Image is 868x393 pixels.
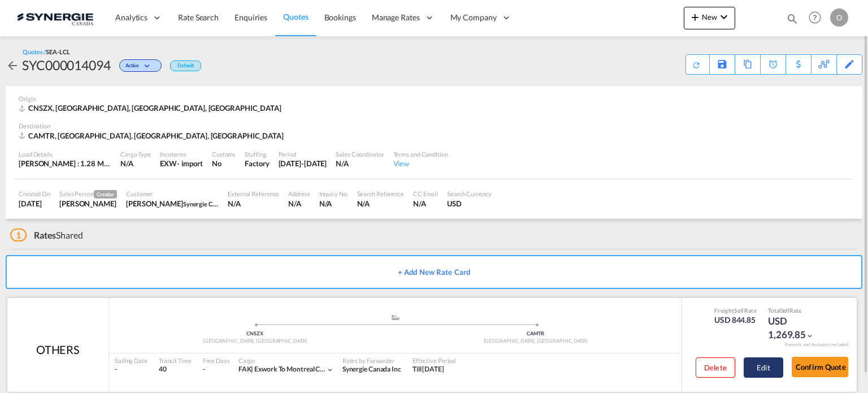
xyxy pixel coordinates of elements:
[372,12,420,23] span: Manage Rates
[235,12,267,22] span: Enquiries
[413,198,438,209] div: N/A
[22,56,111,74] div: SYC000014094
[111,56,164,74] div: Change Status Here
[115,356,147,365] div: Sailing Date
[805,8,830,28] div: Help
[203,356,230,365] div: Free Days
[288,189,310,198] div: Address
[245,158,269,169] div: Factory Stuffing
[393,158,448,169] div: View
[177,158,203,169] div: - import
[159,365,192,374] div: 40
[19,158,111,169] div: [PERSON_NAME] : 1.28 MT | Volumetric Wt : 5.41 CBM | Chargeable Wt : 5.41 W/M
[357,189,404,198] div: Search Reference
[279,150,327,158] div: Period
[357,198,404,209] div: N/A
[806,332,814,340] md-icon: icon-chevron-down
[94,190,117,198] span: Creator
[684,7,735,29] button: icon-plus 400-fgNewicon-chevron-down
[238,365,255,373] span: FAK
[692,61,701,70] md-icon: icon-refresh
[830,8,848,27] div: O
[159,356,192,365] div: Transit Time
[19,122,849,130] div: Destination
[6,56,22,74] div: icon-arrow-left
[389,314,402,320] md-icon: assets/icons/custom/ship-fill.svg
[393,150,448,158] div: Terms and Condition
[714,306,757,314] div: Freight Rate
[19,131,287,141] div: CAMTR, Montreal, QC, Americas
[10,228,27,241] span: 1
[688,10,702,24] md-icon: icon-plus 400-fg
[447,198,492,209] div: USD
[786,12,798,25] md-icon: icon-magnify
[342,365,401,373] span: Synergie Canada Inc
[170,61,201,71] div: Default
[776,342,857,348] div: Remark and Inclusion included
[413,189,438,198] div: CC Email
[781,307,790,314] span: Sell
[717,10,731,24] md-icon: icon-chevron-down
[805,8,824,27] span: Help
[413,365,444,374] div: Till 31 Aug 2025
[59,189,117,198] div: Sales Person
[115,365,147,374] div: -
[17,5,93,31] img: 1f56c880d42311ef80fc7dca854c8e59.png
[59,198,117,209] div: Rosa Ho
[413,365,444,373] span: Till [DATE]
[279,158,327,169] div: 31 Aug 2025
[413,356,455,365] div: Effective Period
[119,59,162,72] div: Change Status Here
[160,158,177,169] div: EXW
[283,12,308,21] span: Quotes
[6,59,19,72] md-icon: icon-arrow-left
[126,189,219,198] div: Customer
[19,150,111,158] div: Load Details
[36,342,80,357] div: OTHERS
[238,365,326,374] div: exwork to montreal cfs/74ctns/1280kgs/5.41cbm/joy athletic club
[710,55,735,74] div: Save As Template
[126,198,219,209] div: Marie Anick Fortin
[696,357,735,378] button: Delete
[768,306,824,314] div: Total Rate
[120,158,151,169] div: N/A
[326,366,334,374] md-icon: icon-chevron-down
[203,365,205,374] div: -
[288,198,310,209] div: N/A
[228,189,279,198] div: External Reference
[447,189,492,198] div: Search Currency
[34,230,57,240] span: Rates
[228,198,279,209] div: N/A
[744,357,783,378] button: Edit
[324,12,356,22] span: Bookings
[768,314,824,342] div: USD 1,269.85
[786,12,798,29] div: icon-magnify
[10,229,83,241] div: Shared
[688,12,731,21] span: New
[6,255,862,289] button: + Add New Rate Card
[125,62,142,73] span: Active
[336,150,384,158] div: Sales Coordinator
[142,63,155,70] md-icon: icon-chevron-down
[183,199,229,208] span: Synergie Canada
[115,330,396,338] div: CNSZX
[46,48,70,55] span: SEA-LCL
[238,356,334,365] div: Cargo
[319,198,348,209] div: N/A
[342,365,401,374] div: Synergie Canada Inc
[245,150,269,158] div: Stuffing
[115,12,147,23] span: Analytics
[28,103,281,113] span: CNSZX, [GEOGRAPHIC_DATA], [GEOGRAPHIC_DATA], [GEOGRAPHIC_DATA]
[692,55,704,70] div: Quote PDF is not available at this time
[160,150,203,158] div: Incoterms
[23,47,70,56] div: Quotes /SEA-LCL
[319,189,348,198] div: Inquiry No.
[178,12,219,22] span: Rate Search
[396,338,676,345] div: [GEOGRAPHIC_DATA], [GEOGRAPHIC_DATA]
[251,365,253,373] span: |
[19,189,50,198] div: Created On
[212,150,236,158] div: Customs
[19,198,50,209] div: 15 Aug 2025
[19,103,284,113] div: CNSZX, Shenzhen, GD, Europe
